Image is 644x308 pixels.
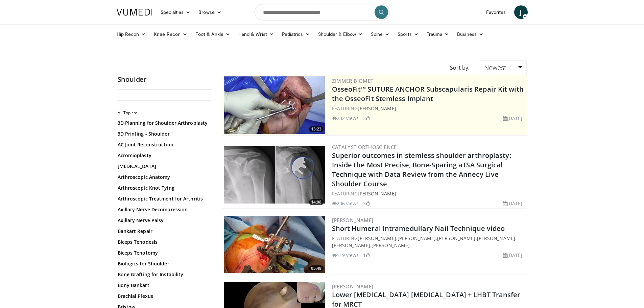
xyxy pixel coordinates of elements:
[367,27,393,41] a: Spine
[234,27,278,41] a: Hand & Wrist
[332,77,374,84] a: Zimmer Biomet
[118,260,209,267] a: Biologics for Shoulder
[358,190,396,197] a: [PERSON_NAME]
[332,242,370,248] a: [PERSON_NAME]
[118,75,212,84] h2: Shoulder
[332,115,359,122] li: 232 views
[157,5,195,19] a: Specialties
[393,27,423,41] a: Sports
[437,235,475,241] a: [PERSON_NAME]
[118,282,209,289] a: Bony Bankart
[118,163,209,170] a: [MEDICAL_DATA]
[118,141,209,148] a: AC Joint Reconstruction
[118,152,209,159] a: Acromioplasty
[372,242,410,248] a: [PERSON_NAME]
[514,5,528,19] a: J
[224,76,325,134] img: 40c8acad-cf15-4485-a741-123ec1ccb0c0.300x170_q85_crop-smart_upscale.jpg
[224,216,325,273] img: ea7069ef-e8d3-4530-ab91-e3aa5c7c291a.300x170_q85_crop-smart_upscale.jpg
[309,126,324,132] span: 13:23
[118,110,211,116] h2: All Topics:
[224,146,325,204] a: 14:08
[118,185,209,191] a: Arthroscopic Knot Tying
[118,250,209,256] a: Biceps Tenotomy
[332,200,359,207] li: 206 views
[113,27,150,41] a: Hip Recon
[332,283,374,290] a: [PERSON_NAME]
[332,217,374,223] a: [PERSON_NAME]
[118,239,209,245] a: Biceps Tenodesis
[150,27,191,41] a: Knee Recon
[482,5,510,19] a: Favorites
[117,9,152,16] img: VuMedi Logo
[503,252,523,259] li: [DATE]
[332,252,359,259] li: 119 views
[398,235,436,241] a: [PERSON_NAME]
[503,115,523,122] li: [DATE]
[118,206,209,213] a: Axillary Nerve Decompression
[332,151,511,188] a: Superior outcomes in stemless shoulder arthroplasty: Inside the Most Precise, Bone-Sparing aTSA S...
[332,224,505,233] a: Short Humeral Intramedullary Nail Technique video
[309,199,324,205] span: 14:08
[224,216,325,273] a: 05:49
[480,60,526,75] a: Newest
[363,115,370,122] li: 3
[363,200,370,207] li: 3
[224,146,325,204] img: 9f15458b-d013-4cfd-976d-a83a3859932f.300x170_q85_crop-smart_upscale.jpg
[194,5,225,19] a: Browse
[278,27,314,41] a: Pediatrics
[309,265,324,271] span: 05:49
[445,60,475,75] div: Sort by:
[118,293,209,300] a: Brachial Plexus
[332,105,525,112] div: FEATURING
[118,120,209,126] a: 3D Planning for Shoulder Arthroplasty
[358,105,396,112] a: [PERSON_NAME]
[118,228,209,235] a: Bankart Repair
[477,235,515,241] a: [PERSON_NAME]
[332,190,525,197] div: FEATURING
[358,235,396,241] a: [PERSON_NAME]
[332,85,524,103] a: OsseoFit™ SUTURE ANCHOR Subscapularis Repair Kit with the OsseoFit Stemless Implant
[118,271,209,278] a: Bone Grafting for Instability
[332,144,397,150] a: Catalyst OrthoScience
[314,27,367,41] a: Shoulder & Elbow
[118,217,209,224] a: Axillary Nerve Palsy
[118,174,209,181] a: Arthroscopic Anatomy
[363,252,370,259] li: 1
[453,27,487,41] a: Business
[224,76,325,134] a: 13:23
[118,195,209,202] a: Arthroscopic Treatment for Arthritis
[191,27,234,41] a: Foot & Ankle
[118,131,209,137] a: 3D Printing - Shoulder
[423,27,453,41] a: Trauma
[255,4,390,20] input: Search topics, interventions
[484,63,506,72] span: Newest
[503,200,523,207] li: [DATE]
[332,235,525,249] div: FEATURING , , , , ,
